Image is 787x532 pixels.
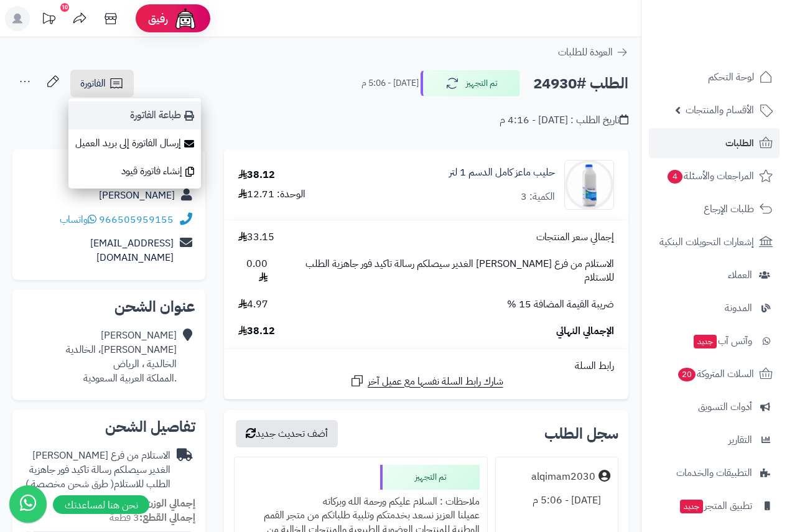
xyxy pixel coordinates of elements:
[680,500,703,513] span: جديد
[692,332,752,350] span: وآتس آب
[531,470,595,484] div: alqimam2030
[704,200,754,218] span: طلبات الإرجاع
[521,190,555,204] div: الكمية: 3
[26,477,114,492] span: ( طرق شحن مخصصة )
[380,465,480,490] div: تم التجهيز
[649,227,780,257] a: إشعارات التحويلات البنكية
[649,161,780,191] a: المراجعات والأسئلة4
[544,426,618,441] h3: سجل الطلب
[90,236,174,265] a: [EMAIL_ADDRESS][DOMAIN_NAME]
[507,297,614,312] span: ضريبة القيمة المضافة 15 %
[280,257,614,286] span: الاستلام من فرع [PERSON_NAME] الغدير سيصلكم رسالة تاكيد فور جاهزية الطلب للاستلام
[66,329,177,385] div: [PERSON_NAME] [PERSON_NAME]، الخالدية الخالدية ، الرياض .المملكة العربية السعودية
[649,62,780,92] a: لوحة التحكم
[143,496,195,511] strong: إجمالي الوزن:
[22,299,195,314] h2: عنوان الشحن
[33,6,64,34] a: تحديثات المنصة
[68,129,201,157] a: إرسال الفاتورة إلى بريد العميل
[556,324,614,338] span: الإجمالي النهائي
[729,431,752,449] span: التقارير
[70,70,134,97] a: الفاتورة
[22,159,195,174] h2: تفاصيل العميل
[173,6,198,31] img: ai-face.png
[659,233,754,251] span: إشعارات التحويلات البنكية
[666,167,754,185] span: المراجعات والأسئلة
[725,299,752,317] span: المدونة
[649,293,780,323] a: المدونة
[708,68,754,86] span: لوحة التحكم
[99,188,175,203] a: [PERSON_NAME]
[702,33,775,59] img: logo-2.png
[649,392,780,422] a: أدوات التسويق
[649,326,780,356] a: وآتس آبجديد
[238,168,275,182] div: 38.12
[368,375,503,389] span: شارك رابط السلة نفسها مع عميل آخر
[350,373,503,389] a: شارك رابط السلة نفسها مع عميل آخر
[678,368,696,381] span: 20
[238,297,268,312] span: 4.97
[676,464,752,482] span: التطبيقات والخدمات
[238,324,275,338] span: 38.12
[236,420,338,447] button: أضف تحديث جديد
[649,458,780,488] a: التطبيقات والخدمات
[22,419,195,434] h2: تفاصيل الشحن
[449,166,555,180] a: حليب ماعز كامل الدسم 1 لتر
[60,3,69,12] div: 10
[500,113,628,128] div: تاريخ الطلب : [DATE] - 4:16 م
[565,160,613,210] img: 1700260736-29-90x90.jpg
[103,496,195,511] small: 3.00 كجم
[238,187,305,202] div: الوحدة: 12.71
[698,398,752,416] span: أدوات التسويق
[99,212,174,227] a: 966505959155
[68,101,201,129] a: طباعة الفاتورة
[649,194,780,224] a: طلبات الإرجاع
[679,497,752,515] span: تطبيق المتجر
[68,157,201,185] a: إنشاء فاتورة قيود
[533,71,628,96] h2: الطلب #24930
[361,77,419,90] small: [DATE] - 5:06 م
[558,45,628,60] a: العودة للطلبات
[649,260,780,290] a: العملاء
[694,335,717,348] span: جديد
[109,510,195,525] small: 3 قطعة
[148,11,168,26] span: رفيق
[22,449,170,492] div: الاستلام من فرع [PERSON_NAME] الغدير سيصلكم رسالة تاكيد فور جاهزية الطلب للاستلام
[649,491,780,521] a: تطبيق المتجرجديد
[238,257,268,286] span: 0.00
[649,128,780,158] a: الطلبات
[80,76,106,91] span: الفاتورة
[725,134,754,152] span: الطلبات
[536,230,614,245] span: إجمالي سعر المنتجات
[677,365,754,383] span: السلات المتروكة
[139,510,195,525] strong: إجمالي القطع:
[649,359,780,389] a: السلات المتروكة20
[421,70,520,96] button: تم التجهيز
[238,230,274,245] span: 33.15
[503,488,610,513] div: [DATE] - 5:06 م
[686,101,754,119] span: الأقسام والمنتجات
[60,212,96,227] a: واتساب
[229,359,623,373] div: رابط السلة
[728,266,752,284] span: العملاء
[668,170,682,184] span: 4
[558,45,613,60] span: العودة للطلبات
[649,425,780,455] a: التقارير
